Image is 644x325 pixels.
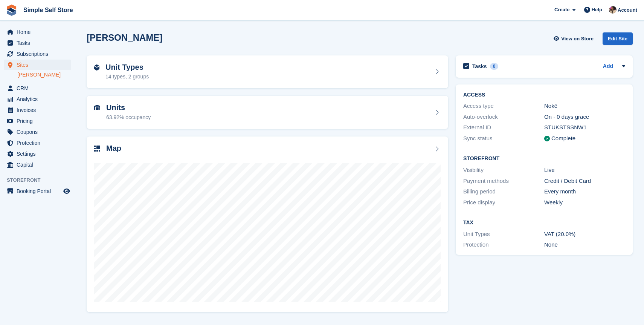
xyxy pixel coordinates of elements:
[4,105,71,115] a: menu
[4,60,71,70] a: menu
[554,6,569,14] span: Create
[463,156,625,162] h2: Storefront
[603,32,633,48] a: Edit Site
[544,102,625,110] div: Nokē
[4,138,71,148] a: menu
[17,186,62,196] span: Booking Portal
[490,63,499,70] div: 0
[17,38,62,48] span: Tasks
[4,186,71,196] a: menu
[609,6,617,14] img: Scott McCutcheon
[17,60,62,70] span: Sites
[17,27,62,37] span: Home
[544,198,625,207] div: Weekly
[94,105,100,110] img: unit-icn-7be61d7bf1b0ce9d3e12c5938cc71ed9869f7b940bace4675aadf7bd6d80202e.svg
[17,116,62,126] span: Pricing
[472,63,487,70] h2: Tasks
[463,102,544,110] div: Access type
[87,55,448,89] a: Unit Types 14 types, 2 groups
[4,116,71,126] a: menu
[561,35,594,43] span: View on Store
[17,83,62,94] span: CRM
[463,113,544,121] div: Auto-overlock
[105,63,149,72] h2: Unit Types
[618,6,637,14] span: Account
[105,73,149,81] div: 14 types, 2 groups
[4,83,71,94] a: menu
[592,6,602,14] span: Help
[544,177,625,185] div: Credit / Debit Card
[17,94,62,104] span: Analytics
[4,27,71,37] a: menu
[94,146,100,152] img: map-icn-33ee37083ee616e46c38cad1a60f524a97daa1e2b2c8c0bc3eb3415660979fc1.svg
[463,220,625,226] h2: Tax
[463,198,544,207] div: Price display
[463,241,544,249] div: Protection
[17,149,62,159] span: Settings
[4,38,71,48] a: menu
[94,64,99,71] img: unit-type-icn-2b2737a686de81e16bb02015468b77c625bbabd49415b5ef34ead5e3b44a266d.svg
[17,138,62,148] span: Protection
[544,123,625,132] div: STUKSTSSNW1
[544,113,625,121] div: On - 0 days grace
[4,49,71,59] a: menu
[20,4,76,16] a: Simple Self Store
[544,241,625,249] div: None
[6,5,17,16] img: stora-icon-8386f47178a22dfd0bd8f6a31ec36ba5ce8667c1dd55bd0f319d3a0aa187defe.svg
[62,187,71,196] a: Preview store
[551,134,575,143] div: Complete
[106,103,151,112] h2: Units
[544,166,625,175] div: Live
[87,136,448,313] a: Map
[544,187,625,196] div: Every month
[463,123,544,132] div: External ID
[4,127,71,137] a: menu
[17,105,62,115] span: Invoices
[7,176,75,184] span: Storefront
[463,166,544,175] div: Visibility
[106,144,121,153] h2: Map
[87,96,448,129] a: Units 63.92% occupancy
[87,32,162,43] h2: [PERSON_NAME]
[17,159,62,170] span: Capital
[463,187,544,196] div: Billing period
[544,230,625,239] div: VAT (20.0%)
[463,230,544,239] div: Unit Types
[17,127,62,137] span: Coupons
[17,49,62,59] span: Subscriptions
[463,92,625,98] h2: ACCESS
[4,149,71,159] a: menu
[4,159,71,170] a: menu
[603,32,633,45] div: Edit Site
[106,113,151,121] div: 63.92% occupancy
[463,177,544,185] div: Payment methods
[463,134,544,143] div: Sync status
[17,71,71,78] a: [PERSON_NAME]
[552,32,597,45] a: View on Store
[603,62,613,71] a: Add
[4,94,71,104] a: menu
